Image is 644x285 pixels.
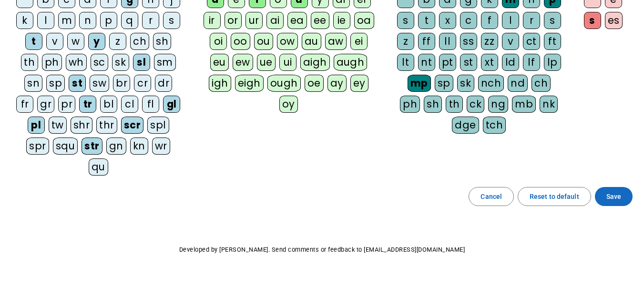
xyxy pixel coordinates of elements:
div: ie [333,12,350,29]
div: dr [155,75,172,92]
div: st [69,75,86,92]
div: ld [502,54,519,71]
div: gr [37,96,54,113]
div: mb [512,96,536,113]
div: ui [279,54,296,71]
div: wr [152,138,170,155]
div: ch [532,75,551,92]
div: oi [210,33,227,50]
div: xt [481,54,498,71]
div: es [605,12,623,29]
div: spl [147,117,169,134]
div: mp [408,75,431,92]
div: l [502,12,519,29]
span: Save [606,191,621,202]
div: s [397,12,414,29]
div: ough [267,75,301,92]
div: nt [418,54,435,71]
div: th [21,54,38,71]
div: augh [334,54,368,71]
div: sn [24,75,42,92]
div: x [439,12,456,29]
div: sk [457,75,474,92]
div: sp [435,75,453,92]
div: ow [277,33,298,50]
div: sh [153,33,171,50]
div: sk [112,54,129,71]
div: pl [28,117,45,134]
div: cr [134,75,151,92]
div: ay [327,75,347,92]
div: sc [91,54,108,71]
div: ck [467,96,484,113]
div: nch [478,75,504,92]
div: dge [452,117,479,134]
div: or [225,12,242,29]
div: qu [89,158,108,176]
div: r [523,12,540,29]
div: oe [305,75,324,92]
div: y [88,33,105,50]
div: squ [53,138,78,155]
div: t [25,33,42,50]
div: ee [311,12,329,29]
div: ch [130,33,149,50]
button: Reset to default [518,187,591,206]
div: ft [544,33,561,50]
div: ew [233,54,253,71]
div: sl [133,54,150,71]
div: bl [100,96,117,113]
div: v [46,33,63,50]
div: lf [523,54,540,71]
div: thr [96,117,117,134]
div: k [16,12,33,29]
div: br [113,75,130,92]
div: aw [325,33,347,50]
div: oy [279,96,298,113]
div: r [142,12,159,29]
div: ng [488,96,508,113]
div: igh [209,75,231,92]
div: tw [49,117,67,134]
div: z [397,33,414,50]
div: v [502,33,519,50]
div: l [37,12,54,29]
div: st [460,54,477,71]
div: kn [130,138,148,155]
div: aigh [300,54,330,71]
div: ss [460,33,477,50]
div: t [418,12,435,29]
div: pr [58,96,75,113]
div: tch [483,117,506,134]
div: au [302,33,321,50]
div: s [544,12,561,29]
div: sm [154,54,176,71]
div: p [100,12,117,29]
div: fl [142,96,159,113]
div: s [584,12,601,29]
div: z [109,33,126,50]
div: q [121,12,138,29]
div: n [79,12,96,29]
p: Developed by [PERSON_NAME]. Send comments or feedback to [EMAIL_ADDRESS][DOMAIN_NAME] [8,244,636,256]
div: str [82,138,102,155]
span: Reset to default [530,191,579,202]
div: gl [163,96,180,113]
div: ou [254,33,273,50]
div: ph [400,96,420,113]
div: lp [544,54,561,71]
div: ea [287,12,307,29]
div: ey [350,75,368,92]
div: scr [121,117,144,134]
div: w [67,33,84,50]
div: ir [204,12,221,29]
div: s [163,12,180,29]
div: m [58,12,75,29]
div: ei [350,33,368,50]
div: shr [71,117,93,134]
div: ai [266,12,284,29]
div: ff [418,33,435,50]
div: spr [26,138,49,155]
div: ll [439,33,456,50]
div: zz [481,33,498,50]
